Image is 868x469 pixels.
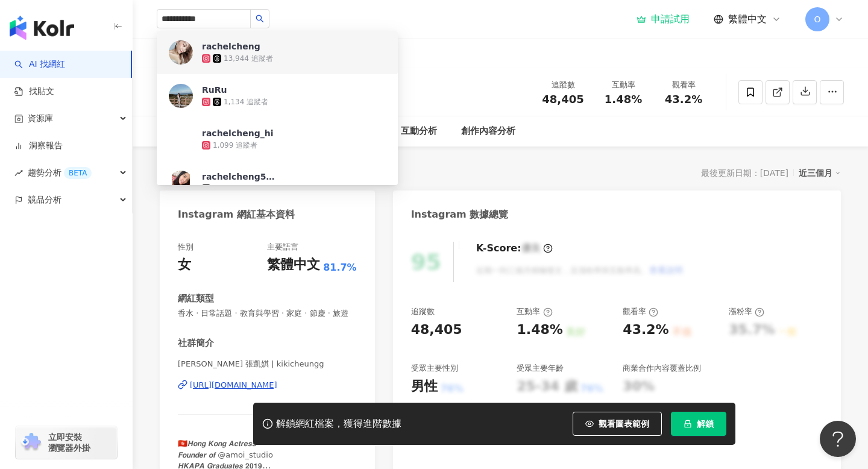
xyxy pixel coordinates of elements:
[178,380,357,391] a: [URL][DOMAIN_NAME]
[178,337,214,350] div: 社群簡介
[224,97,268,107] div: 1,134 追蹤者
[599,419,649,429] span: 觀看圖表範例
[14,58,65,71] a: searchAI 找網紅
[202,40,260,52] div: rachelcheng
[14,86,54,98] a: 找貼文
[637,13,690,25] a: 申請試用
[14,140,63,152] a: 洞察報告
[190,380,277,391] div: [URL][DOMAIN_NAME]
[517,363,564,374] div: 受眾主要年齡
[10,16,74,40] img: logo
[411,208,509,221] div: Instagram 數據總覽
[671,412,726,436] button: 解鎖
[814,13,820,26] span: O
[178,308,357,319] span: 香水 · 日常話題 · 教育與學習 · 家庭 · 節慶 · 旅遊
[213,140,257,151] div: 1,099 追蹤者
[661,79,706,91] div: 觀看率
[517,306,552,317] div: 互動率
[411,306,435,317] div: 追蹤數
[28,105,53,132] span: 資源庫
[169,171,193,195] img: KOL Avatar
[411,377,438,396] div: 男性
[169,84,193,108] img: KOL Avatar
[701,168,788,178] div: 最後更新日期：[DATE]
[202,84,227,96] div: RuRu
[461,124,515,139] div: 創作內容分析
[267,242,298,253] div: 主要語言
[623,363,701,374] div: 商業合作內容覆蓋比例
[729,306,764,317] div: 漲粉率
[64,167,92,179] div: BETA
[256,14,264,23] span: search
[411,363,458,374] div: 受眾主要性別
[178,242,193,253] div: 性別
[178,208,295,221] div: Instagram 網紅基本資料
[605,93,642,105] span: 1.48%
[276,418,401,430] div: 解鎖網紅檔案，獲得進階數據
[799,165,841,181] div: 近三個月
[169,40,193,65] img: KOL Avatar
[178,292,214,305] div: 網紅類型
[540,79,586,91] div: 追蹤數
[202,171,280,183] div: rachelcheng5520
[542,93,583,105] span: 48,405
[665,93,702,105] span: 43.2%
[728,13,767,26] span: 繁體中文
[28,159,92,186] span: 趨勢分析
[267,256,320,274] div: 繁體中文
[202,127,273,139] div: rachelcheng_hi
[48,432,90,453] span: 立即安裝 瀏覽器外掛
[28,186,61,213] span: 競品分析
[178,359,357,370] span: [PERSON_NAME] 張凱娸 | kikicheungg
[623,321,668,339] div: 43.2%
[623,306,658,317] div: 觀看率
[19,433,43,452] img: chrome extension
[16,426,117,459] a: chrome extension立即安裝 瀏覽器外掛
[517,321,562,339] div: 1.48%
[411,321,462,339] div: 48,405
[14,169,23,177] span: rise
[178,256,191,274] div: 女
[213,184,257,194] div: 1,050 追蹤者
[573,412,662,436] button: 觀看圖表範例
[224,54,273,64] div: 13,944 追蹤者
[600,79,646,91] div: 互動率
[476,242,553,255] div: K-Score :
[169,127,193,151] img: KOL Avatar
[684,420,692,428] span: lock
[401,124,437,139] div: 互動分析
[697,419,714,429] span: 解鎖
[323,261,357,274] span: 81.7%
